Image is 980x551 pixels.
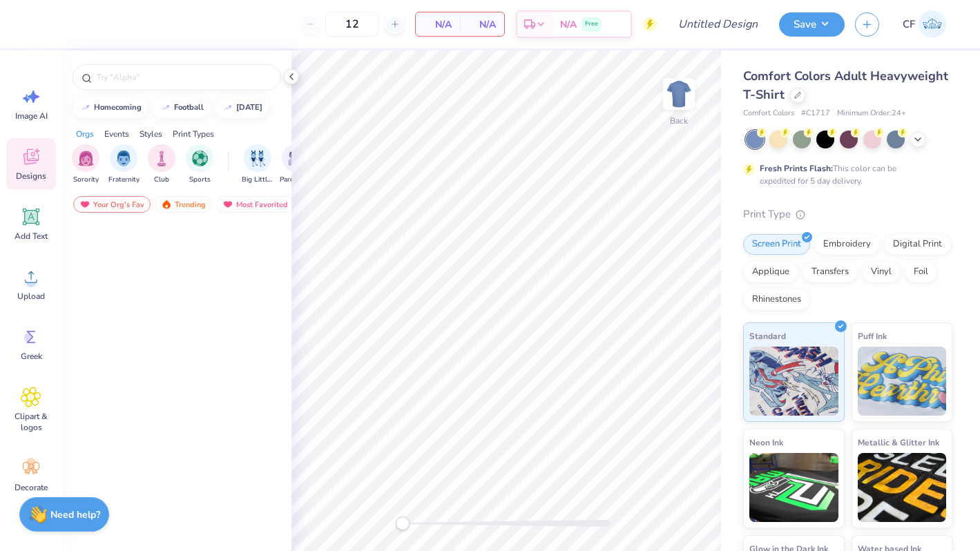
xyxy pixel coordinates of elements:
span: Minimum Order: 24 + [837,108,906,119]
img: Sports Image [192,151,208,166]
span: Standard [749,329,786,343]
div: filter for Sorority [72,144,99,185]
button: filter button [72,144,99,185]
div: halloween [236,104,262,111]
div: Back [670,115,688,127]
img: Metallic & Glitter Ink [858,453,947,522]
img: trending.gif [161,200,172,209]
span: Puff Ink [858,329,887,343]
span: N/A [560,17,577,32]
img: Puff Ink [858,347,947,416]
span: Clipart & logos [8,411,54,433]
img: Sorority Image [78,151,94,166]
button: homecoming [73,97,148,118]
span: Decorate [15,482,48,493]
img: trend_line.gif [160,104,171,112]
span: Sports [189,175,211,185]
span: Big Little Reveal [242,175,273,185]
div: Digital Print [884,234,951,255]
span: # C1717 [801,108,830,119]
a: CF [896,10,952,38]
div: Trending [155,196,212,213]
span: N/A [468,17,496,32]
div: Rhinestones [743,289,810,310]
span: Comfort Colors Adult Heavyweight T-Shirt [743,68,948,103]
span: CF [903,17,915,32]
img: Back [665,80,693,108]
img: Fraternity Image [116,151,131,166]
div: Foil [905,262,937,282]
div: filter for Club [148,144,175,185]
div: filter for Big Little Reveal [242,144,273,185]
img: trend_line.gif [80,104,91,112]
button: filter button [186,144,213,185]
div: Orgs [76,128,94,140]
input: Try "Alpha" [95,70,272,84]
input: Untitled Design [667,10,769,38]
div: Styles [140,128,162,140]
div: football [174,104,204,111]
div: Embroidery [814,234,880,255]
button: filter button [108,144,140,185]
img: most_fav.gif [79,200,90,209]
span: Neon Ink [749,435,783,449]
img: trend_line.gif [222,104,233,112]
span: Club [154,175,169,185]
div: Screen Print [743,234,810,255]
div: Events [104,128,129,140]
img: Parent's Weekend Image [288,151,304,166]
div: Most Favorited [216,196,294,213]
button: filter button [280,144,311,185]
button: [DATE] [215,97,269,118]
div: homecoming [94,104,142,111]
div: filter for Fraternity [108,144,140,185]
div: filter for Parent's Weekend [280,144,311,185]
span: Add Text [15,231,48,242]
strong: Fresh Prints Flash: [760,163,833,174]
div: Vinyl [862,262,901,282]
span: Free [585,19,598,29]
button: filter button [148,144,175,185]
span: Upload [17,291,45,302]
div: This color can be expedited for 5 day delivery. [760,162,930,187]
div: Accessibility label [396,516,410,530]
img: most_fav.gif [222,200,233,209]
span: Sorority [73,175,99,185]
div: Applique [743,262,798,282]
input: – – [325,12,379,37]
span: Fraternity [108,175,140,185]
span: Parent's Weekend [280,175,311,185]
div: filter for Sports [186,144,213,185]
div: Print Types [173,128,214,140]
span: Metallic & Glitter Ink [858,435,939,449]
span: N/A [424,17,452,32]
strong: Need help? [50,508,100,521]
span: Designs [16,171,46,182]
button: football [153,97,210,118]
img: Neon Ink [749,453,838,522]
img: Standard [749,347,838,416]
button: filter button [242,144,273,185]
img: Big Little Reveal Image [250,151,265,166]
span: Comfort Colors [743,108,794,119]
span: Greek [21,351,42,362]
button: Save [779,12,845,37]
img: Club Image [154,151,169,166]
div: Transfers [803,262,858,282]
img: Cameryn Freeman [919,10,946,38]
span: Image AI [15,110,48,122]
div: Your Org's Fav [73,196,151,213]
div: Print Type [743,206,952,222]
